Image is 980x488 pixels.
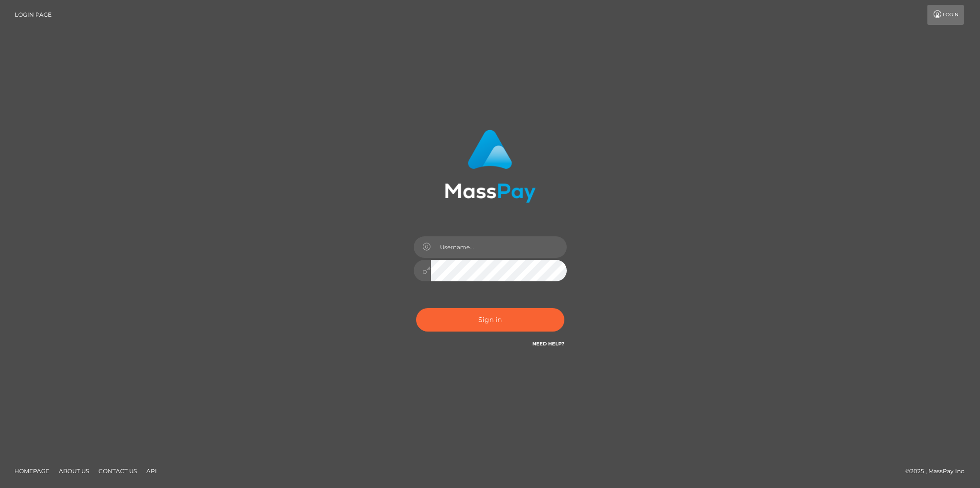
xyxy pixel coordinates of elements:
a: API [143,464,161,478]
input: Username... [431,236,567,258]
a: Login Page [15,5,52,25]
a: About Us [55,464,93,478]
a: Login [927,5,964,25]
div: © 2025 , MassPay Inc. [905,466,973,477]
a: Need Help? [532,341,564,347]
a: Homepage [11,464,53,478]
button: Sign in [416,308,564,332]
img: MassPay Login [445,130,536,203]
a: Contact Us [95,464,141,478]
